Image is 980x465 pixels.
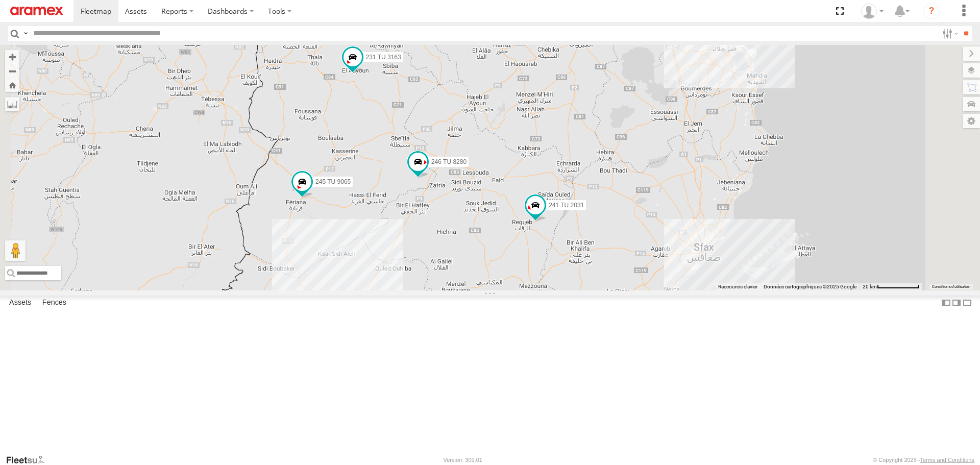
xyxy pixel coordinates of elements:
[932,284,971,288] a: Conditions d'utilisation (s'ouvre dans un nouvel onglet)
[5,64,19,78] button: Zoom out
[873,457,974,463] div: © Copyright 2025 -
[6,455,53,465] a: Visit our Website
[963,114,980,128] label: Map Settings
[718,283,757,290] button: Raccourcis clavier
[431,159,467,166] span: 246 TU 8280
[938,26,960,41] label: Search Filter Options
[863,284,877,289] span: 20 km
[5,240,26,261] button: Faites glisser Pegman sur la carte pour ouvrir Street View
[549,202,584,209] span: 241 TU 2031
[5,97,19,111] label: Measure
[5,50,19,64] button: Zoom in
[10,7,63,15] img: aramex-logo.svg
[37,296,71,310] label: Fences
[962,296,972,310] label: Hide Summary Table
[941,296,951,310] label: Dock Summary Table to the Left
[444,457,482,463] div: Version: 309.01
[951,296,962,310] label: Dock Summary Table to the Right
[920,457,974,463] a: Terms and Conditions
[5,78,19,92] button: Zoom Home
[4,296,36,310] label: Assets
[857,4,887,19] div: Youssef Smat
[923,3,940,19] i: ?
[366,54,401,61] span: 231 TU 3163
[21,26,30,41] label: Search Query
[764,284,856,289] span: Données cartographiques ©2025 Google
[860,283,922,290] button: Échelle de la carte : 20 km pour 79 pixels
[315,178,351,185] span: 245 TU 9065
